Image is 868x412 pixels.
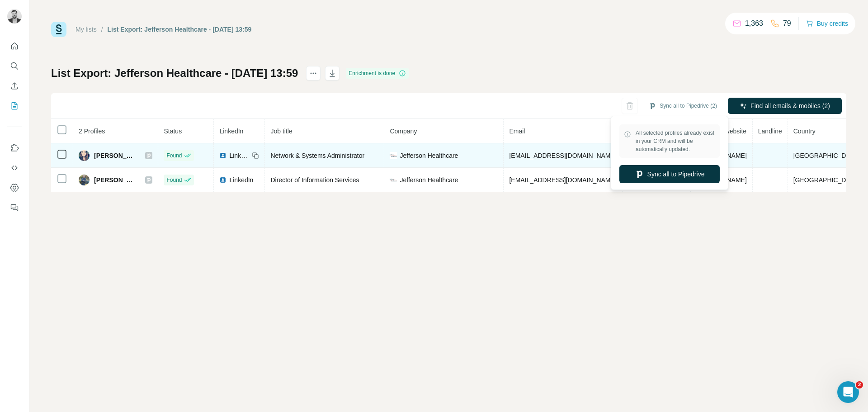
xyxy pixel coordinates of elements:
[7,9,22,24] img: Avatar
[390,128,417,135] span: Company
[400,151,458,160] span: Jefferson Healthcare
[51,66,298,81] h1: List Export: Jefferson Healthcare - [DATE] 13:59
[166,152,182,160] span: Found
[79,150,90,161] img: Avatar
[79,175,90,185] img: Avatar
[636,129,715,153] span: All selected profiles already exist in your CRM and will be automatically updated.
[306,66,321,81] button: actions
[758,128,782,135] span: Landline
[509,152,616,159] span: [EMAIL_ADDRESS][DOMAIN_NAME]
[7,160,22,176] button: Use Surfe API
[270,176,359,184] span: Director of Information Services
[229,151,249,160] span: LinkedIn
[619,165,720,183] button: Sync all to Pipedrive
[728,98,842,114] button: Find all emails & mobiles (2)
[270,128,292,135] span: Job title
[7,199,22,216] button: Feedback
[7,98,22,114] button: My lists
[793,152,859,159] span: [GEOGRAPHIC_DATA]
[783,18,791,29] p: 79
[7,180,22,196] button: Dashboard
[856,381,863,388] span: 2
[7,140,22,156] button: Use Surfe on LinkedIn
[51,22,66,37] img: Surfe Logo
[79,128,105,135] span: 2 Profiles
[164,128,182,135] span: Status
[837,381,859,403] iframe: Intercom live chat
[219,176,226,184] img: LinkedIn logo
[101,25,103,34] li: /
[7,38,22,54] button: Quick start
[346,68,409,79] div: Enrichment is done
[745,18,763,29] p: 1,363
[509,176,616,184] span: [EMAIL_ADDRESS][DOMAIN_NAME]
[270,152,364,159] span: Network & Systems Administrator
[219,128,243,135] span: LinkedIn
[793,176,859,184] span: [GEOGRAPHIC_DATA]
[94,151,136,160] span: [PERSON_NAME]
[94,175,136,185] span: [PERSON_NAME]
[7,78,22,94] button: Enrich CSV
[75,26,97,33] a: My lists
[806,17,848,30] button: Buy credits
[166,176,182,184] span: Found
[390,176,397,184] img: company-logo
[750,101,830,110] span: Find all emails & mobiles (2)
[509,128,525,135] span: Email
[108,25,252,34] div: List Export: Jefferson Healthcare - [DATE] 13:59
[219,152,226,159] img: LinkedIn logo
[390,152,397,159] img: company-logo
[400,175,458,185] span: Jefferson Healthcare
[7,58,22,74] button: Search
[229,175,253,185] span: LinkedIn
[642,99,723,113] button: Sync all to Pipedrive (2)
[793,128,816,135] span: Country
